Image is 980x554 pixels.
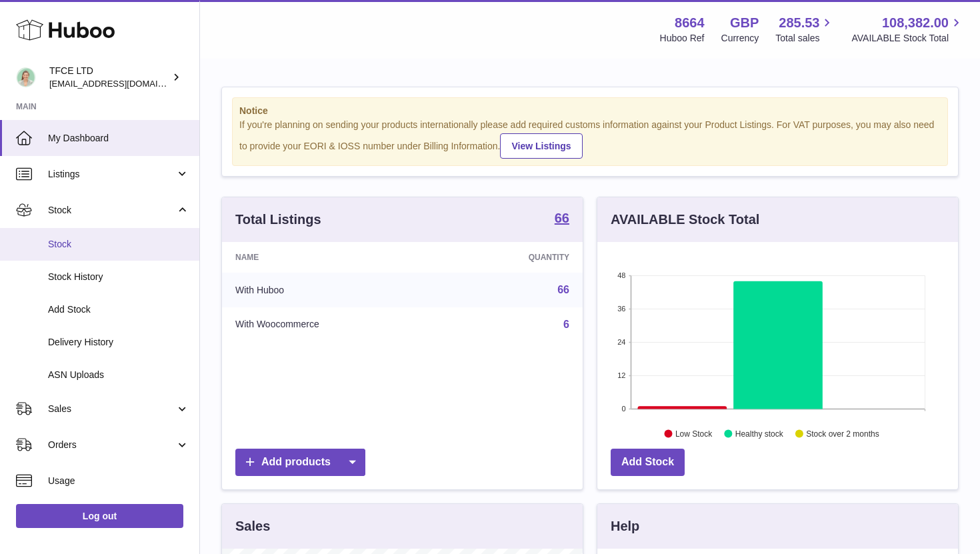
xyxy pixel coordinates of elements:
[617,371,625,379] text: 12
[611,211,759,229] h3: AVAILABLE Stock Total
[16,504,183,528] a: Log out
[730,14,759,32] strong: GBP
[222,307,446,342] td: With Woocommerce
[16,67,36,87] img: hello@thefacialcuppingexpert.com
[48,168,175,181] span: Listings
[611,517,639,535] h3: Help
[48,204,175,217] span: Stock
[48,303,189,316] span: Add Stock
[621,405,625,413] text: 0
[49,65,169,90] div: TFCE LTD
[48,238,189,251] span: Stock
[48,132,189,145] span: My Dashboard
[775,32,835,45] span: Total sales
[806,429,879,438] text: Stock over 2 months
[235,211,321,229] h3: Total Listings
[48,475,189,487] span: Usage
[48,271,189,283] span: Stock History
[675,429,713,438] text: Low Stock
[239,119,941,159] div: If you're planning on sending your products internationally please add required customs informati...
[48,336,189,349] span: Delivery History
[617,305,625,313] text: 36
[563,319,569,330] a: 6
[555,211,569,225] strong: 66
[500,133,582,159] a: View Listings
[48,439,175,451] span: Orders
[235,517,270,535] h3: Sales
[222,242,446,273] th: Name
[555,211,569,227] a: 66
[735,429,784,438] text: Healthy stock
[617,338,625,346] text: 24
[48,403,175,415] span: Sales
[48,369,189,381] span: ASN Uploads
[851,32,964,45] span: AVAILABLE Stock Total
[222,273,446,307] td: With Huboo
[851,14,964,45] a: 108,382.00 AVAILABLE Stock Total
[49,78,196,89] span: [EMAIL_ADDRESS][DOMAIN_NAME]
[239,105,941,117] strong: Notice
[882,14,949,32] span: 108,382.00
[557,284,569,295] a: 66
[775,14,835,45] a: 285.53 Total sales
[779,14,819,32] span: 285.53
[235,449,365,476] a: Add products
[721,32,759,45] div: Currency
[446,242,583,273] th: Quantity
[660,32,705,45] div: Huboo Ref
[617,271,625,279] text: 48
[675,14,705,32] strong: 8664
[611,449,685,476] a: Add Stock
